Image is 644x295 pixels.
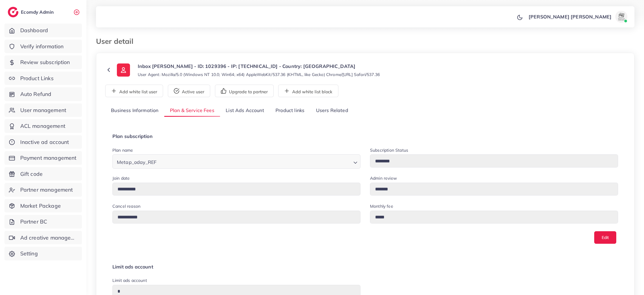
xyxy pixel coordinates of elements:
[370,203,393,209] label: Monthly fee
[4,72,82,85] a: Product Links
[4,87,82,101] a: Auto Refund
[4,247,82,260] a: Setting
[8,7,55,17] a: logoEcomdy Admin
[20,218,47,226] span: Partner BC
[370,175,397,181] label: Admin review
[594,231,616,243] button: Edit
[20,43,64,50] span: Verify information
[20,186,73,194] span: Partner management
[168,85,210,97] button: Active user
[112,154,360,168] div: Search for option
[615,11,627,23] img: avatar
[164,104,220,117] a: Plan & Service Fees
[4,103,82,117] a: User management
[8,7,18,17] img: logo
[117,63,130,77] img: ic-user-info.36bf1079.svg
[220,104,270,117] a: List Ads Account
[20,58,70,66] span: Review subscription
[112,277,147,283] label: Limit ads account
[105,85,163,97] button: Add white list user
[4,215,82,229] a: Partner BC
[20,234,78,242] span: Ad creative management
[20,74,54,82] span: Product Links
[529,13,612,20] p: [PERSON_NAME] [PERSON_NAME]
[4,199,82,213] a: Market Package
[20,106,66,114] span: User management
[20,250,38,257] span: Setting
[20,154,77,162] span: Payment management
[112,175,130,181] label: Join date
[112,133,618,139] h4: Plan subscription
[112,147,133,153] label: Plan name
[4,119,82,133] a: ACL management
[4,231,82,245] a: Ad creative management
[21,9,55,15] h2: Ecomdy Admin
[96,37,138,46] h3: User detail
[370,147,408,153] label: Subscription Status
[105,104,164,117] a: Business Information
[20,122,65,130] span: ACL management
[20,202,61,210] span: Market Package
[4,183,82,197] a: Partner management
[112,264,618,270] h4: Limit ads account
[310,104,354,117] a: Users Related
[20,27,48,34] span: Dashboard
[20,138,69,146] span: Inactive ad account
[138,72,380,77] small: User Agent: Mozilla/5.0 (Windows NT 10.0; Win64; x64) AppleWebKit/537.36 (KHTML, like Gecko) Chro...
[4,55,82,69] a: Review subscription
[4,24,82,37] a: Dashboard
[270,104,310,117] a: Product links
[138,63,380,70] p: Inbox [PERSON_NAME] - ID: 1029396 - IP: [TECHNICAL_ID] - Country: [GEOGRAPHIC_DATA]
[158,156,351,167] input: Search for option
[20,90,52,98] span: Auto Refund
[20,170,43,178] span: Gift code
[4,167,82,181] a: Gift code
[4,151,82,165] a: Payment management
[112,203,140,209] label: Cancel reason
[4,135,82,149] a: Inactive ad account
[116,158,158,167] span: Metap_oday_REF
[4,40,82,53] a: Verify information
[525,11,630,23] a: [PERSON_NAME] [PERSON_NAME]avatar
[278,85,338,97] button: Add white list block
[215,85,274,97] button: Upgrade to partner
